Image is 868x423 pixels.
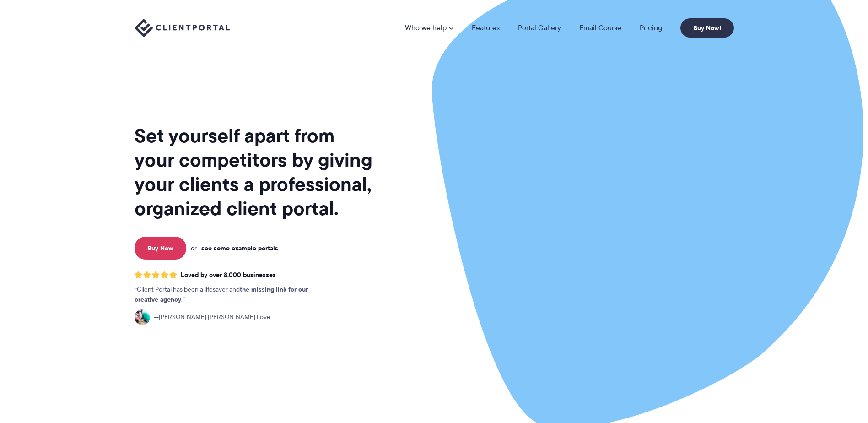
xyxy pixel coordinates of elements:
span: Loved by over 8,000 businesses [181,271,276,279]
a: Who we help [405,24,453,32]
a: Portal Gallery [518,24,561,32]
p: Client Portal has been a lifesaver and . [135,285,327,305]
a: Pricing [640,24,662,32]
span: [PERSON_NAME] [PERSON_NAME] Love [154,312,270,322]
span: or [191,244,197,252]
a: Buy Now [135,237,186,260]
a: see some example portals [201,244,278,252]
a: Email Course [579,24,621,32]
h1: Set yourself apart from your competitors by giving your clients a professional, organized client ... [135,124,374,221]
a: Features [472,24,500,32]
strong: the missing link for our creative agency [135,284,308,304]
a: Buy Now! [680,18,734,38]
